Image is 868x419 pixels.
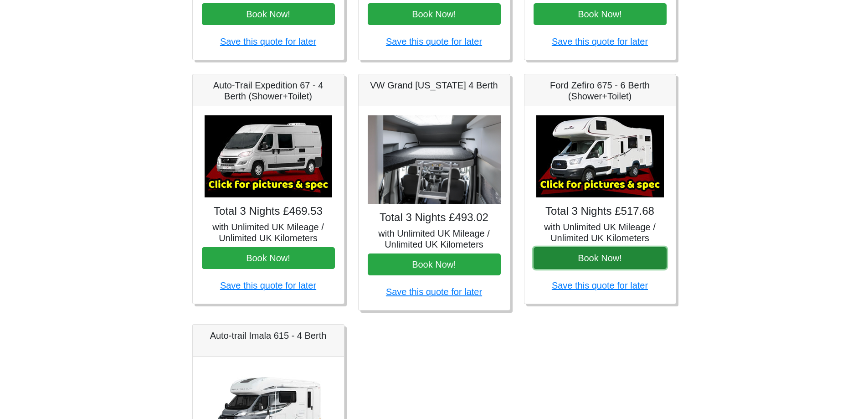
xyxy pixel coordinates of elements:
h5: Auto-Trail Expedition 67 - 4 Berth (Shower+Toilet) [202,80,335,102]
h5: VW Grand [US_STATE] 4 Berth [368,80,501,91]
a: Save this quote for later [552,280,648,290]
a: Save this quote for later [386,287,482,297]
img: VW Grand California 4 Berth [368,115,501,204]
h4: Total 3 Nights £517.68 [534,205,667,218]
button: Book Now! [534,3,667,25]
a: Save this quote for later [220,36,316,47]
h5: Ford Zefiro 675 - 6 Berth (Shower+Toilet) [534,80,667,102]
h5: with Unlimited UK Mileage / Unlimited UK Kilometers [202,222,335,243]
a: Save this quote for later [386,36,482,47]
a: Save this quote for later [220,280,316,290]
button: Book Now! [534,247,667,269]
button: Book Now! [368,3,501,25]
h5: with Unlimited UK Mileage / Unlimited UK Kilometers [368,228,501,250]
button: Book Now! [368,253,501,275]
h5: with Unlimited UK Mileage / Unlimited UK Kilometers [534,222,667,243]
button: Book Now! [202,247,335,269]
button: Book Now! [202,3,335,25]
img: Auto-Trail Expedition 67 - 4 Berth (Shower+Toilet) [205,115,332,197]
img: Ford Zefiro 675 - 6 Berth (Shower+Toilet) [536,115,664,197]
h5: Auto-trail Imala 615 - 4 Berth [202,330,335,341]
h4: Total 3 Nights £493.02 [368,211,501,224]
a: Save this quote for later [552,36,648,47]
h4: Total 3 Nights £469.53 [202,205,335,218]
